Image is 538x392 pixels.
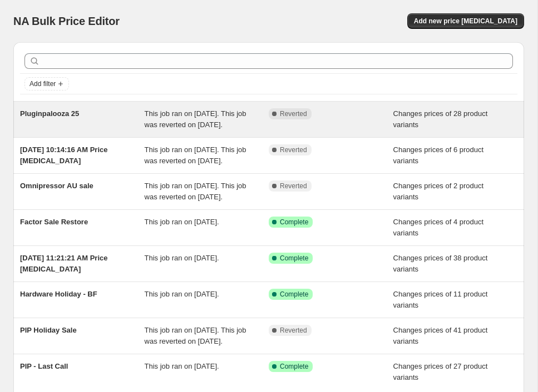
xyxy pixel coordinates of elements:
[20,326,77,334] span: PIP Holiday Sale
[145,182,246,201] span: This job ran on [DATE]. This job was reverted on [DATE].
[393,254,488,273] span: Changes prices of 38 product variants
[280,145,307,154] span: Reverted
[393,290,488,309] span: Changes prices of 11 product variants
[407,13,524,29] button: Add new price [MEDICAL_DATA]
[145,109,246,129] span: This job ran on [DATE]. This job was reverted on [DATE].
[20,109,79,118] span: Pluginpalooza 25
[393,326,488,345] span: Changes prices of 41 product variants
[20,218,88,226] span: Factor Sale Restore
[393,218,484,237] span: Changes prices of 4 product variants
[20,254,108,273] span: [DATE] 11:21:21 AM Price [MEDICAL_DATA]
[280,218,308,227] span: Complete
[280,326,307,335] span: Reverted
[145,254,219,262] span: This job ran on [DATE].
[145,218,219,226] span: This job ran on [DATE].
[13,15,120,27] span: NA Bulk Price Editor
[393,145,484,165] span: Changes prices of 6 product variants
[145,145,246,165] span: This job ran on [DATE]. This job was reverted on [DATE].
[414,17,517,26] span: Add new price [MEDICAL_DATA]
[20,182,93,190] span: Omnipressor AU sale
[393,362,488,381] span: Changes prices of 27 product variants
[145,326,246,345] span: This job ran on [DATE]. This job was reverted on [DATE].
[20,362,68,370] span: PIP - Last Call
[20,290,97,298] span: Hardware Holiday - BF
[280,290,308,299] span: Complete
[29,79,56,88] span: Add filter
[280,362,308,371] span: Complete
[145,362,219,370] span: This job ran on [DATE].
[280,109,307,118] span: Reverted
[20,145,108,165] span: [DATE] 10:14:16 AM Price [MEDICAL_DATA]
[145,290,219,298] span: This job ran on [DATE].
[24,77,69,91] button: Add filter
[280,182,307,190] span: Reverted
[280,254,308,263] span: Complete
[393,109,488,129] span: Changes prices of 28 product variants
[393,182,484,201] span: Changes prices of 2 product variants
